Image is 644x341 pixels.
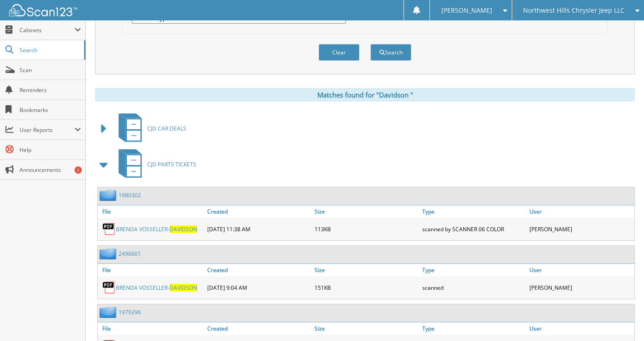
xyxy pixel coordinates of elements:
[205,278,312,297] div: [DATE] 9:04 AM
[119,308,141,316] a: 1979296
[527,205,634,218] a: User
[20,146,81,154] span: Help
[205,220,312,238] div: [DATE] 11:38 AM
[102,281,116,294] img: PDF.png
[147,161,196,168] span: C J D P A R T S T I C K E T S
[420,322,527,335] a: Type
[370,44,411,61] button: Search
[20,46,80,54] span: Search
[98,322,205,335] a: File
[170,225,197,233] span: D A V I D S O N
[599,297,644,341] iframe: Chat Widget
[312,220,419,238] div: 113KB
[312,278,419,297] div: 151KB
[312,205,419,218] a: Size
[205,264,312,276] a: Created
[20,66,81,74] span: Scan
[312,264,419,276] a: Size
[205,205,312,218] a: Created
[102,222,116,236] img: PDF.png
[441,8,492,13] span: [PERSON_NAME]
[170,284,197,292] span: D A V I D S O N
[420,220,527,238] div: scanned by SCANNER 06 COLOR
[20,126,75,134] span: User Reports
[319,44,359,61] button: Clear
[9,4,77,16] img: scan123-logo-white.svg
[75,166,82,174] div: 1
[205,322,312,335] a: Created
[523,8,624,13] span: Northwest Hills Chrysler Jeep LLC
[527,278,634,297] div: [PERSON_NAME]
[113,111,186,146] a: CJD CAR DEALS
[20,106,81,114] span: Bookmarks
[20,26,75,34] span: Cabinets
[113,146,196,182] a: CJD PARTS TICKETS
[420,205,527,218] a: Type
[527,322,634,335] a: User
[100,248,119,259] img: folder2.png
[100,307,119,318] img: folder2.png
[98,264,205,276] a: File
[312,322,419,335] a: Size
[20,166,81,174] span: Announcements
[95,88,635,102] div: Matches found for "Davidson "
[20,86,81,94] span: Reminders
[116,225,197,233] a: BRENDA VOSSELLER-DAVIDSON
[100,190,119,201] img: folder2.png
[420,264,527,276] a: Type
[527,220,634,238] div: [PERSON_NAME]
[116,284,197,292] a: BRENDA VOSSELLER-DAVIDSON
[527,264,634,276] a: User
[98,205,205,218] a: File
[119,250,141,258] a: 2496601
[147,125,186,132] span: C J D C A R D E A L S
[119,191,141,199] a: 1980302
[420,278,527,297] div: scanned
